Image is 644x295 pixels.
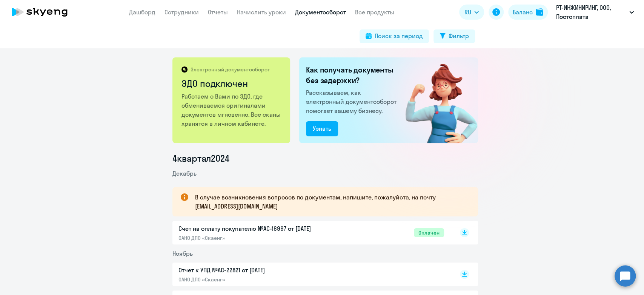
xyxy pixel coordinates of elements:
li: 4 квартал 2024 [172,152,478,164]
button: RU [459,5,484,20]
a: Счет на оплату покупателю №AC-16997 от [DATE]ОАНО ДПО «Скаенг»Оплачен [178,224,444,241]
a: Документооборот [295,8,346,16]
p: В случае возникновения вопросов по документам, напишите, пожалуйста, на почту [EMAIL_ADDRESS][DOM... [195,193,464,211]
span: Ноябрь [172,250,193,257]
div: Фильтр [449,31,469,40]
span: Декабрь [172,170,197,177]
div: Поиск за период [375,31,423,40]
img: balance [536,8,543,16]
div: Баланс [513,8,533,17]
p: Отчет к УПД №AC-22821 от [DATE] [178,266,337,275]
p: Электронный документооборот [191,66,270,73]
a: Начислить уроки [237,8,286,16]
button: Балансbalance [508,5,548,20]
img: connected [393,57,478,143]
a: Дашборд [129,8,155,16]
a: Сотрудники [164,8,199,16]
button: Фильтр [433,29,475,43]
p: Работаем с Вами по ЭДО, где обмениваемся оригиналами документов мгновенно. Все сканы хранятся в л... [181,92,282,128]
a: Отчеты [208,8,228,16]
button: РТ-ИНЖИНИРИНГ, ООО, Постоплата [552,3,638,21]
button: Узнать [306,121,338,136]
span: RU [464,8,471,17]
div: Узнать [313,124,331,133]
button: Поиск за период [360,29,429,43]
p: ОАНО ДПО «Скаенг» [178,276,337,283]
span: Оплачен [414,228,444,237]
p: РТ-ИНЖИНИРИНГ, ООО, Постоплата [556,3,626,21]
a: Отчет к УПД №AC-22821 от [DATE]ОАНО ДПО «Скаенг» [178,266,444,283]
a: Все продукты [355,8,394,16]
p: Счет на оплату покупателю №AC-16997 от [DATE] [178,224,337,233]
h2: Как получать документы без задержки? [306,65,400,86]
p: ОАНО ДПО «Скаенг» [178,235,337,241]
h2: ЭДО подключен [181,77,282,90]
p: Рассказываем, как электронный документооборот помогает вашему бизнесу. [306,88,400,115]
